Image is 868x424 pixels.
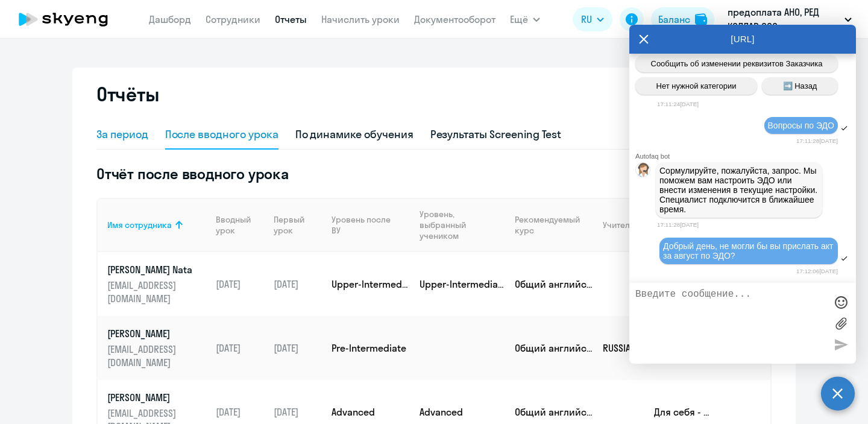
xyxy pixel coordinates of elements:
span: Вопросы по ЭДО [768,121,834,130]
time: 17:12:06[DATE] [796,268,838,274]
button: Нет нужной категории [635,77,757,95]
time: 17:11:24[DATE] [657,101,699,107]
div: Учитель [603,220,634,230]
td: Upper-Intermediate [410,252,505,316]
p: Общий английский [515,341,593,355]
h2: Отчёты [96,82,159,106]
button: предоплата АНО, РЕД КОЛЛАР, ООО [722,5,858,34]
div: Вводный урок [216,214,256,236]
div: Имя сотрудника [107,220,206,230]
span: Сообщить об изменении реквизитов Заказчика [651,59,823,68]
p: Для себя - саморазвитие, чтобы быть образованным человеком; Для себя - просто общаться на английс... [654,405,711,419]
img: balance [695,13,707,25]
div: Уровень после ВУ [332,214,410,236]
span: ➡️ Назад [783,81,817,90]
div: По динамике обучения [295,127,414,142]
a: [PERSON_NAME] Nata[EMAIL_ADDRESS][DOMAIN_NAME] [107,263,206,305]
p: [DATE] [216,405,264,419]
label: Лимит 10 файлов [832,314,850,332]
div: За период [96,127,148,142]
div: Первый урок [274,214,313,236]
a: Начислить уроки [321,13,400,25]
div: Рекомендуемый курс [515,214,583,236]
h5: Отчёт после вводного урока [96,164,289,183]
p: [DATE] [274,277,322,291]
a: Дашборд [149,13,191,25]
p: Общий английский [515,277,593,291]
span: Ещё [510,12,528,27]
div: После вводного урока [165,127,278,142]
button: Ещё [510,7,540,31]
p: [PERSON_NAME] [107,327,206,340]
div: Имя сотрудника [107,220,172,230]
p: Общий английский [515,405,593,419]
span: Добрый день, не могли бы вы прислать акт за август по ЭДО? [663,241,835,261]
div: Баланс [658,12,690,27]
a: Документооборот [414,13,495,25]
p: [DATE] [274,341,322,355]
span: Сормулируйте, пожалуйста, запрос. Мы поможем вам настроить ЭДО или внести изменения в текущие нас... [659,166,820,214]
div: Autofaq bot [635,153,856,160]
button: RU [573,7,612,31]
div: Первый урок [274,214,322,236]
a: [PERSON_NAME][EMAIL_ADDRESS][DOMAIN_NAME] [107,327,206,369]
p: [EMAIL_ADDRESS][DOMAIN_NAME] [107,343,206,369]
p: [EMAIL_ADDRESS][DOMAIN_NAME] [107,279,206,305]
div: Вводный урок [216,214,264,236]
td: Pre-Intermediate [322,316,410,380]
p: [PERSON_NAME] Nata [107,263,206,276]
span: Нет нужной категории [656,81,737,90]
a: Сотрудники [206,13,260,25]
p: [PERSON_NAME] [107,391,206,404]
div: Уровень, выбранный учеником [420,209,497,241]
td: RUSSIAN [593,316,644,380]
p: [DATE] [274,405,322,419]
button: ➡️ Назад [762,77,838,95]
button: Сообщить об изменении реквизитов Заказчика [635,55,838,72]
div: Результаты Screening Test [430,127,562,142]
div: Рекомендуемый курс [515,214,593,236]
div: Уровень после ВУ [332,214,399,236]
div: Учитель [603,220,644,230]
p: предоплата АНО, РЕД КОЛЛАР, ООО [728,5,840,34]
div: Уровень, выбранный учеником [420,209,505,241]
p: [DATE] [216,341,264,355]
time: 17:11:28[DATE] [796,138,838,144]
button: Балансbalance [651,7,714,31]
td: Upper-Intermediate [322,252,410,316]
p: [DATE] [216,277,264,291]
time: 17:11:28[DATE] [657,221,699,228]
a: Отчеты [275,13,307,25]
img: bot avatar [636,163,651,180]
span: RU [581,12,592,27]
